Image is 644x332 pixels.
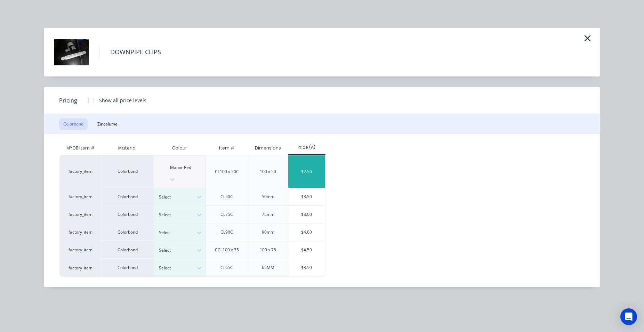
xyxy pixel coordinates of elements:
div: Show all price levels [99,97,146,104]
button: Colorbond [59,118,88,130]
div: CL50C [220,194,233,200]
div: Manor Red [170,164,191,171]
div: MYOB Item # [59,141,101,155]
div: $4.50 [288,241,325,259]
div: factory_item [59,205,101,223]
div: Colorbond [101,259,153,277]
div: factory_item [59,241,101,259]
div: Price (A) [288,144,326,151]
div: factory_item [59,223,101,241]
div: $4.00 [288,224,325,241]
div: factory_item [59,259,101,277]
div: 75mm [262,211,274,218]
div: 65MM [262,265,274,271]
div: Colour [153,141,206,155]
div: factory_item [59,188,101,205]
div: factory_item [59,155,101,188]
div: CL100 x 50C [215,169,239,175]
h4: DOWNPIPE CLIPS [99,46,171,59]
div: $2.50 [288,155,325,188]
div: Material [101,141,153,155]
img: DOWNPIPE CLIPS [54,35,89,70]
div: Colorbond [101,188,153,205]
div: Dimensions [249,139,287,157]
div: Colorbond [101,223,153,241]
div: Open Intercom Messenger [620,308,637,325]
span: Pricing [59,96,77,105]
div: $3.00 [288,206,325,223]
div: $3.50 [288,188,325,205]
div: 100 x 75 [260,247,276,253]
div: 90mm [262,229,274,235]
div: CL90C [220,229,233,235]
div: 50mm [262,194,274,200]
div: CL65C [220,265,233,271]
div: 100 x 50 [260,169,276,175]
div: CL75C [220,211,233,218]
div: Colorbond [101,155,153,188]
div: Item # [214,139,240,157]
button: Zincalume [93,118,122,130]
div: Colorbond [101,205,153,223]
div: $3.50 [288,259,325,276]
div: CCL100 x 75 [215,247,239,253]
div: Colorbond [101,241,153,259]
